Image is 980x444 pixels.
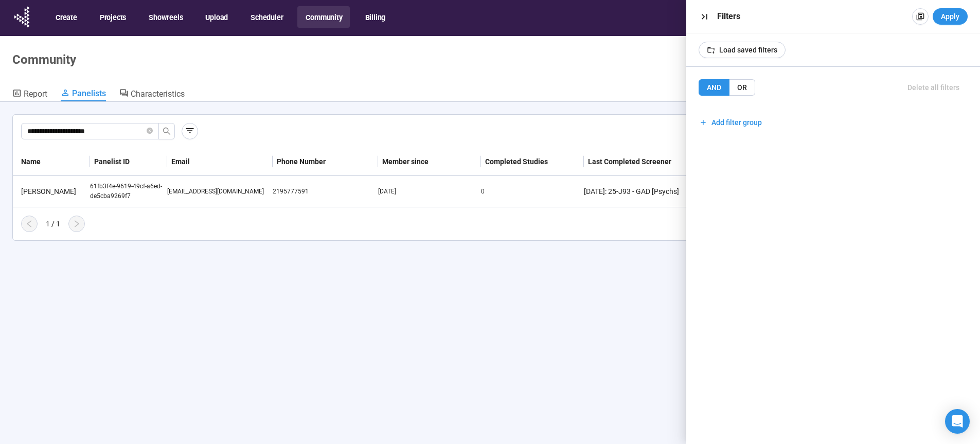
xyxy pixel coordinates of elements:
[378,148,481,176] th: Member since
[711,117,762,128] span: Add filter group
[21,216,38,232] button: left
[719,44,777,56] span: Load saved filters
[197,6,235,28] button: Upload
[24,89,47,99] span: Report
[584,186,687,197] div: [DATE]: 25-J93 - GAD [Psychs]
[297,6,349,28] button: Community
[92,6,133,28] button: Projects
[584,148,687,176] th: Last Completed Screener
[12,52,76,67] h1: Community
[147,127,153,136] span: close-circle
[140,6,190,28] button: Showreels
[119,88,185,101] a: Characteristics
[378,187,481,197] div: [DATE]
[25,220,33,228] span: left
[68,216,85,232] button: right
[13,148,90,176] th: Name
[357,6,393,28] button: Billing
[17,186,90,197] div: [PERSON_NAME]
[907,82,959,93] span: Delete all filters
[273,187,378,197] div: 2195777591
[61,88,106,101] a: Panelists
[899,79,968,96] button: Delete all filters
[147,128,153,134] span: close-circle
[12,88,47,101] a: Report
[163,127,171,135] span: search
[90,182,167,201] div: 61fb3f4e-9619-49cf-a6ed-de5cba9269f7
[941,11,959,22] span: Apply
[933,8,968,25] button: Apply
[737,83,747,92] span: OR
[481,148,584,176] th: Completed Studies
[158,123,175,139] button: search
[699,42,786,58] button: Load saved filters
[167,148,273,176] th: Email
[167,187,273,197] div: [EMAIL_ADDRESS][DOMAIN_NAME]
[481,187,584,197] div: 0
[273,148,378,176] th: Phone Number
[72,88,106,98] span: Panelists
[945,409,970,434] div: Open Intercom Messenger
[90,148,167,176] th: Panelist ID
[717,10,908,23] div: Filters
[242,6,290,28] button: Scheduler
[46,218,60,229] div: 1 / 1
[131,89,185,99] span: Characteristics
[47,6,84,28] button: Create
[73,220,81,228] span: right
[699,114,763,131] button: Add filter group
[707,83,721,92] span: AND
